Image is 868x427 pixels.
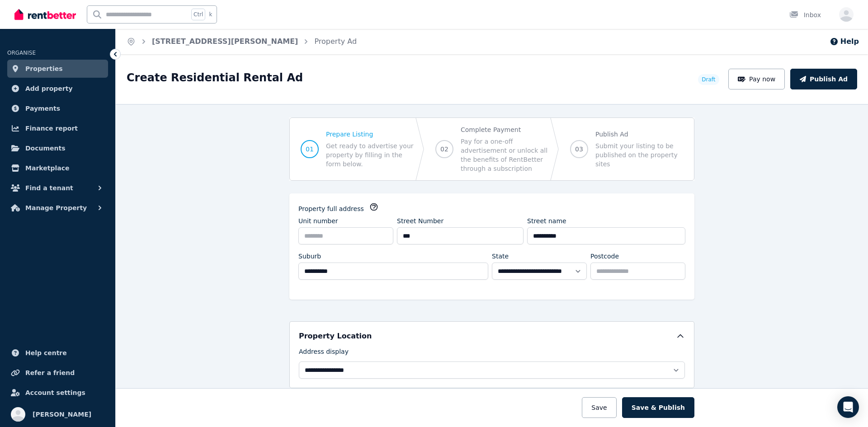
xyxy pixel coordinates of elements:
[7,199,108,217] button: Manage Property
[7,50,36,56] span: ORGANISE
[837,396,859,418] div: Open Intercom Messenger
[728,69,785,89] button: Pay now
[595,141,683,169] span: Submit your listing to be published on the property sites
[14,8,76,21] img: RentBetter
[7,139,108,157] a: Documents
[298,204,364,213] label: Property full address
[830,36,859,47] button: Help
[289,117,694,181] nav: Progress
[298,216,338,225] label: Unit number
[326,141,414,169] span: Get ready to advertise your property by filling in the form below.
[622,397,694,418] button: Save & Publish
[298,252,321,261] label: Suburb
[152,37,298,46] a: [STREET_ADDRESS][PERSON_NAME]
[25,183,73,193] span: Find a tenant
[326,130,414,139] span: Prepare Listing
[25,163,69,174] span: Marketplace
[33,409,91,420] span: [PERSON_NAME]
[191,9,205,20] span: Ctrl
[7,99,108,117] a: Payments
[7,119,108,137] a: Finance report
[25,63,63,74] span: Properties
[527,216,566,225] label: Street name
[314,37,357,46] a: Property Ad
[25,83,73,94] span: Add property
[7,80,108,98] a: Add property
[7,159,108,177] a: Marketplace
[461,137,548,173] span: Pay for a one-off advertisement or unlock all the benefits of RentBetter through a subscription
[492,252,509,261] label: State
[209,11,212,18] span: k
[575,145,583,154] span: 03
[299,331,372,342] h5: Property Location
[25,387,85,398] span: Account settings
[7,384,108,402] a: Account settings
[440,145,448,154] span: 02
[25,347,67,358] span: Help centre
[25,202,87,213] span: Manage Property
[590,252,619,261] label: Postcode
[595,130,683,139] span: Publish Ad
[25,367,75,378] span: Refer a friend
[25,123,78,134] span: Finance report
[461,125,548,134] span: Complete Payment
[7,60,108,78] a: Properties
[790,69,857,89] button: Publish Ad
[582,397,616,418] button: Save
[702,76,715,83] span: Draft
[116,29,368,54] nav: Breadcrumb
[127,70,303,85] h1: Create Residential Rental Ad
[306,145,314,154] span: 01
[7,364,108,382] a: Refer a friend
[789,10,821,19] div: Inbox
[299,347,349,360] label: Address display
[25,143,66,154] span: Documents
[25,103,60,114] span: Payments
[7,344,108,362] a: Help centre
[397,216,443,225] label: Street Number
[7,179,108,197] button: Find a tenant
